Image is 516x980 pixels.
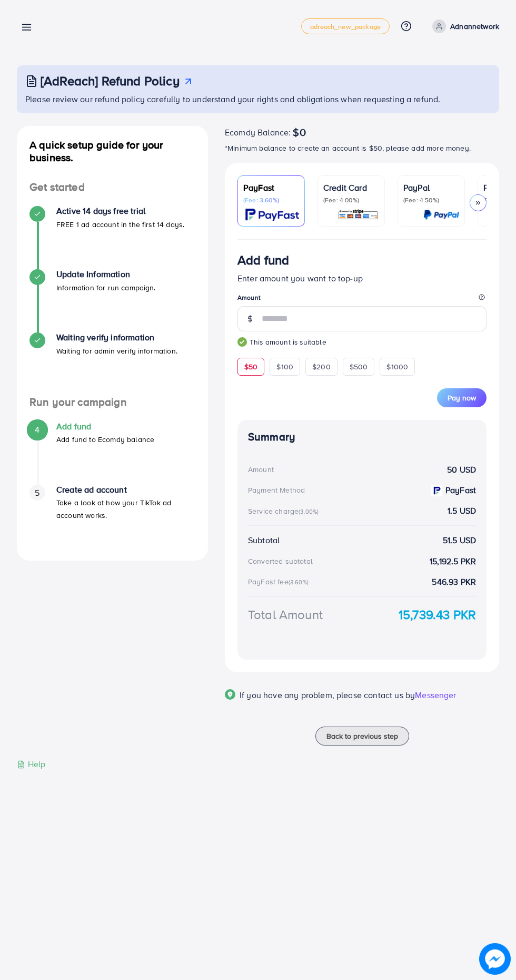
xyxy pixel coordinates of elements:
button: Pay now [437,388,487,407]
span: $1000 [386,361,408,372]
h4: Add fund [56,422,154,432]
p: Adnannetwork [450,20,499,33]
span: Back to previous step [326,731,398,741]
h4: Create ad account [56,485,195,495]
img: image [479,943,511,975]
p: PayFast [243,181,299,194]
img: payment [431,485,442,496]
p: Waiting for admin verify information. [56,345,177,357]
div: Total Amount [248,605,323,624]
p: (Fee: 3.60%) [243,196,299,204]
img: guide [237,337,247,347]
h3: [AdReach] Refund Policy [41,73,180,89]
h3: Add fund [237,252,289,268]
strong: 1.5 USD [448,505,476,517]
span: Messenger [415,689,456,701]
li: Waiting verify information [17,332,208,396]
span: Pay now [448,393,476,403]
img: Popup guide [225,689,235,700]
small: (3.00%) [299,507,319,516]
p: Take a look at how your TikTok ad account works. [56,496,195,522]
span: $50 [244,361,257,372]
img: card [245,209,299,221]
h4: Summary [248,430,476,444]
h4: Run your campaign [17,396,208,409]
p: Add fund to Ecomdy balance [56,433,154,446]
li: Create ad account [17,485,208,548]
div: PayFast fee [248,576,312,587]
span: If you have any problem, please contact us by [240,689,415,701]
button: Back to previous step [315,727,409,746]
span: $500 [350,361,368,372]
img: card [338,209,379,221]
h4: A quick setup guide for your business. [17,139,208,164]
p: *Minimum balance to create an account is $50, please add more money. [225,142,499,154]
span: $100 [276,361,293,372]
span: adreach_new_package [310,23,381,30]
div: Payment Method [248,485,305,495]
p: PayPal [403,181,459,194]
strong: 51.5 USD [443,534,476,546]
small: (3.60%) [289,578,309,586]
p: FREE 1 ad account in the first 14 days. [56,218,184,231]
span: 5 [35,487,39,499]
p: Enter amount you want to top-up [237,272,487,285]
legend: Amount [237,293,487,306]
span: 4 [35,424,39,436]
strong: 15,739.43 PKR [399,605,476,624]
a: Adnannetwork [428,19,499,33]
p: Information for run campaign. [56,281,156,294]
strong: 546.93 PKR [432,576,476,588]
li: Active 14 days free trial [17,206,208,269]
h4: Waiting verify information [56,332,177,342]
p: Credit Card [323,181,379,194]
small: This amount is suitable [237,337,487,347]
h4: Active 14 days free trial [56,206,184,216]
li: Update Information [17,269,208,332]
img: card [423,209,459,221]
span: $200 [312,361,331,372]
div: Converted subtotal [248,556,313,566]
strong: 50 USD [447,464,476,476]
strong: PayFast [445,484,476,496]
li: Add fund [17,422,208,485]
span: $0 [293,126,305,139]
strong: 15,192.5 PKR [430,555,476,567]
div: Amount [248,464,274,475]
div: Help [17,758,46,770]
h4: Update Information [56,269,156,279]
span: Ecomdy Balance: [225,126,291,139]
p: (Fee: 4.00%) [323,196,379,204]
div: Subtotal [248,534,280,546]
h4: Get started [17,181,208,194]
div: Service charge [248,506,322,516]
p: (Fee: 4.50%) [403,196,459,204]
p: Please review our refund policy carefully to understand your rights and obligations when requesti... [25,93,493,105]
a: adreach_new_package [301,18,390,34]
